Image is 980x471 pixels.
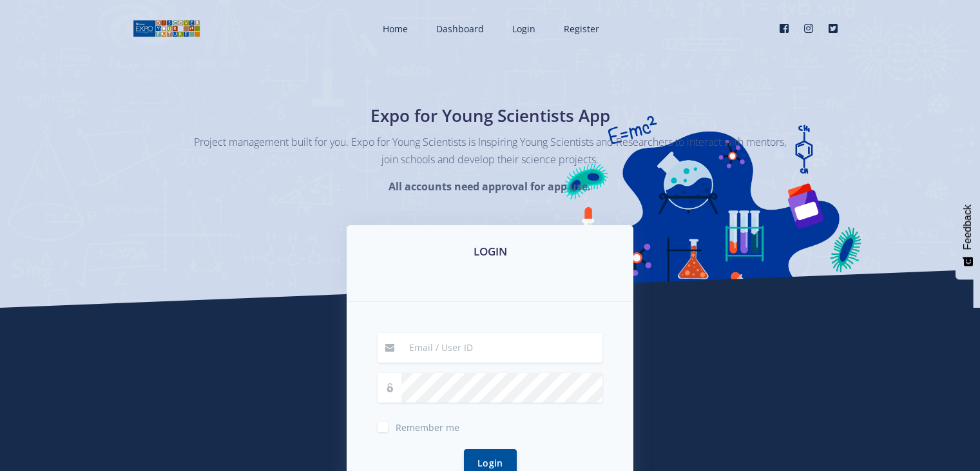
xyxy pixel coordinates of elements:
h1: Expo for Young Scientists App [255,103,725,128]
strong: All accounts need approval for app use. [389,179,591,194]
span: Dashboard [436,23,484,35]
a: Home [370,12,418,46]
a: Login [499,12,546,46]
a: Dashboard [423,12,494,46]
span: Remember me [396,421,459,434]
input: Email / User ID [401,333,602,363]
span: Home [383,23,408,35]
p: Project management built for you. Expo for Young Scientists is Inspiring Young Scientists and Res... [194,134,787,168]
h3: LOGIN [362,243,618,260]
span: Feedback [962,205,974,250]
span: Login [512,23,535,35]
a: Register [551,12,610,46]
span: Register [564,23,599,35]
button: Feedback - Show survey [956,192,980,279]
img: logo01.png [133,19,200,38]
